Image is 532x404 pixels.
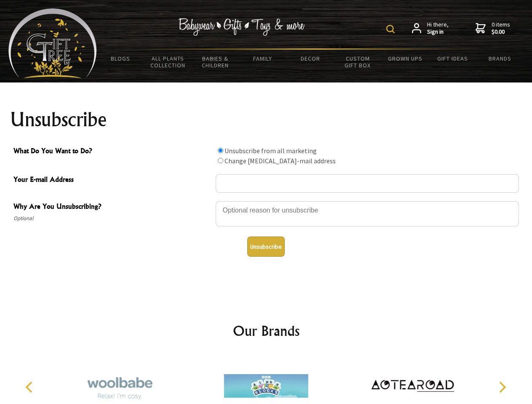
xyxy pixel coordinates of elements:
[13,213,211,223] span: Optional
[429,50,476,67] a: Gift Ideas
[216,201,519,226] textarea: Why Are You Unsubscribing?
[10,109,522,130] h1: Unsubscribe
[192,50,239,74] a: Babies & Children
[493,378,511,396] button: Next
[8,8,97,78] img: Babyware - Gifts - Toys and more...
[247,237,285,257] button: Unsubscribe
[239,50,287,67] a: Family
[97,50,144,67] a: BLOGS
[13,174,211,186] span: Your E-mail Address
[218,158,223,163] input: What Do You Want to Do?
[381,50,429,67] a: Grown Ups
[334,50,382,74] a: Custom Gift Box
[17,321,516,341] h2: Our Brands
[412,21,449,36] a: Hi there,Sign in
[386,25,395,33] img: product search
[225,157,336,165] label: Change [MEDICAL_DATA]-mail address
[427,21,449,36] span: Hi there,
[13,201,211,213] span: Why Are You Unsubscribing?
[216,174,519,193] input: Your E-mail Address
[218,148,223,153] input: What Do You Want to Do?
[225,146,317,155] label: Unsubscribe from all marketing
[492,28,510,36] strong: $0.00
[476,50,524,67] a: Brands
[286,50,334,67] a: Decor
[476,21,510,36] a: 0 items$0.00
[21,378,40,396] button: Previous
[144,50,192,74] a: All Plants Collection
[13,146,211,158] span: What Do You Want to Do?
[427,28,449,36] strong: Sign in
[492,21,510,36] span: 0 items
[179,18,305,36] img: Babywear - Gifts - Toys & more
